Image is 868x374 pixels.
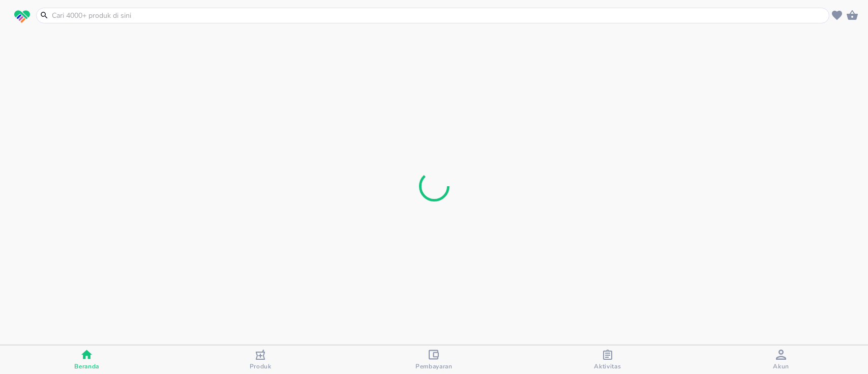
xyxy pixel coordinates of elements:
[14,10,30,23] img: logo_swiperx_s.bd005f3b.svg
[415,362,453,370] span: Pembayaran
[51,10,827,21] input: Cari 4000+ produk di sini
[594,362,621,370] span: Aktivitas
[250,362,272,370] span: Produk
[74,362,99,370] span: Beranda
[695,346,868,374] button: Akun
[773,362,789,370] span: Akun
[347,346,521,374] button: Pembayaran
[173,346,347,374] button: Produk
[521,346,694,374] button: Aktivitas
